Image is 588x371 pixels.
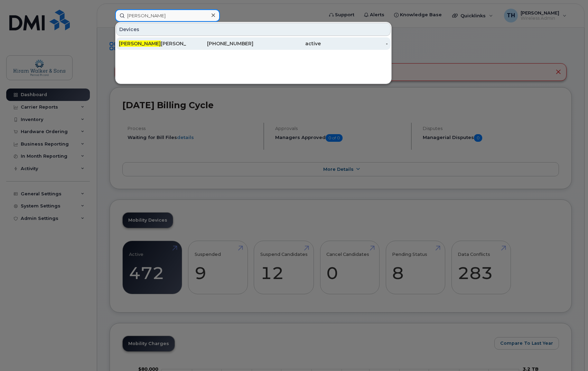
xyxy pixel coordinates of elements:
[119,40,161,47] span: [PERSON_NAME]
[116,37,391,50] a: [PERSON_NAME][PERSON_NAME][PHONE_NUMBER]active-
[321,40,388,47] div: -
[253,40,321,47] div: active
[186,40,254,47] div: [PHONE_NUMBER]
[116,23,391,36] div: Devices
[119,40,186,47] div: [PERSON_NAME]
